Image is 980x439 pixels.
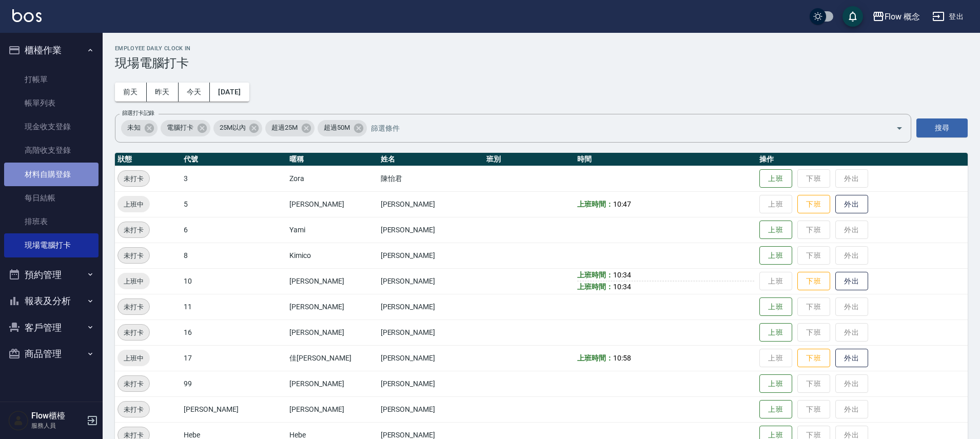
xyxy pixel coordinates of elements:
[181,166,287,191] td: 3
[181,345,287,371] td: 17
[181,243,287,268] td: 8
[118,173,149,184] span: 未打卡
[4,163,99,186] a: 材料自購登錄
[885,10,920,23] div: Flow 概念
[118,404,149,415] span: 未打卡
[378,320,484,345] td: [PERSON_NAME]
[287,243,378,268] td: Kimico
[181,191,287,217] td: 5
[577,271,613,279] b: 上班時間：
[4,210,99,233] a: 排班表
[868,6,925,27] button: Flow 概念
[8,410,29,431] img: Person
[4,91,99,115] a: 帳單列表
[842,6,863,27] button: save
[4,314,99,341] button: 客戶管理
[835,349,868,368] button: 外出
[759,221,792,240] button: 上班
[4,262,99,288] button: 預約管理
[115,45,968,52] h2: Employee Daily Clock In
[835,195,868,214] button: 外出
[31,421,84,430] p: 服務人員
[797,195,830,214] button: 下班
[757,153,968,166] th: 操作
[759,169,792,188] button: 上班
[577,283,613,291] b: 上班時間：
[179,83,210,102] button: 今天
[378,243,484,268] td: [PERSON_NAME]
[577,354,613,362] b: 上班時間：
[118,302,149,312] span: 未打卡
[147,83,179,102] button: 昨天
[181,396,287,422] td: [PERSON_NAME]
[4,115,99,138] a: 現金收支登錄
[287,371,378,396] td: [PERSON_NAME]
[378,396,484,422] td: [PERSON_NAME]
[121,120,158,136] div: 未知
[287,294,378,320] td: [PERSON_NAME]
[117,276,150,287] span: 上班中
[118,378,149,389] span: 未打卡
[378,217,484,243] td: [PERSON_NAME]
[759,400,792,419] button: 上班
[287,166,378,191] td: Zora
[210,83,249,102] button: [DATE]
[12,9,42,22] img: Logo
[287,153,378,166] th: 暱稱
[115,83,147,102] button: 前天
[916,118,968,137] button: 搜尋
[287,191,378,217] td: [PERSON_NAME]
[181,217,287,243] td: 6
[121,123,147,133] span: 未知
[4,288,99,314] button: 報表及分析
[287,320,378,345] td: [PERSON_NAME]
[31,411,84,421] h5: Flow櫃檯
[318,123,356,133] span: 超過50M
[4,341,99,367] button: 商品管理
[378,268,484,294] td: [PERSON_NAME]
[891,120,908,136] button: Open
[181,153,287,166] th: 代號
[368,119,878,137] input: 篩選條件
[4,186,99,210] a: 每日結帳
[797,272,830,291] button: 下班
[287,217,378,243] td: Yami
[117,353,150,364] span: 上班中
[122,109,154,117] label: 篩選打卡記錄
[181,268,287,294] td: 10
[484,153,575,166] th: 班別
[613,271,631,279] span: 10:34
[287,268,378,294] td: [PERSON_NAME]
[213,120,263,136] div: 25M以內
[181,371,287,396] td: 99
[161,120,210,136] div: 電腦打卡
[613,283,631,291] span: 10:34
[835,272,868,291] button: 外出
[4,37,99,64] button: 櫃檯作業
[759,246,792,265] button: 上班
[378,371,484,396] td: [PERSON_NAME]
[613,200,631,208] span: 10:47
[378,153,484,166] th: 姓名
[181,294,287,320] td: 11
[928,7,968,26] button: 登出
[577,200,613,208] b: 上班時間：
[575,153,757,166] th: 時間
[613,354,631,362] span: 10:58
[378,294,484,320] td: [PERSON_NAME]
[4,68,99,91] a: 打帳單
[118,250,149,261] span: 未打卡
[118,225,149,235] span: 未打卡
[4,138,99,162] a: 高階收支登錄
[265,120,315,136] div: 超過25M
[759,297,792,316] button: 上班
[115,153,181,166] th: 狀態
[797,349,830,368] button: 下班
[117,199,150,210] span: 上班中
[759,323,792,342] button: 上班
[4,233,99,257] a: 現場電腦打卡
[378,345,484,371] td: [PERSON_NAME]
[287,396,378,422] td: [PERSON_NAME]
[181,320,287,345] td: 16
[161,123,200,133] span: 電腦打卡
